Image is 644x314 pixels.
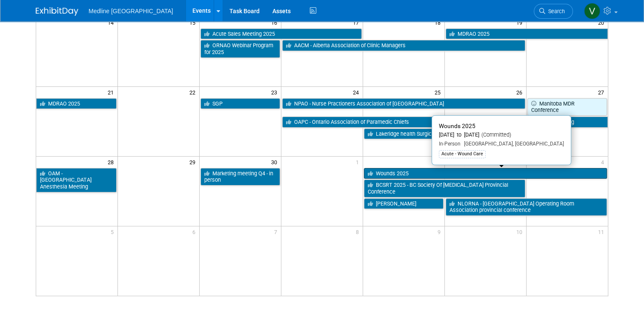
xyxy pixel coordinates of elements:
span: 27 [597,87,608,97]
span: 18 [434,17,444,28]
a: NLORNA - [GEOGRAPHIC_DATA] Operating Room Association provincial conference [446,198,607,216]
span: 23 [270,87,281,97]
span: 11 [597,226,608,237]
span: 25 [434,87,444,97]
a: Manitoba MDR Conference [527,98,607,116]
a: OAPC - Ontario Association of Paramedic Chiefs [282,117,444,128]
span: 22 [189,87,199,97]
div: [DATE] to [DATE] [439,131,564,139]
a: MDRAO 2025 [446,29,608,40]
span: 10 [515,226,526,237]
a: ORNAO Webinar Program for 2025 [200,40,280,57]
span: Medline [GEOGRAPHIC_DATA] [89,8,173,14]
span: [GEOGRAPHIC_DATA], [GEOGRAPHIC_DATA] [461,141,564,147]
span: 28 [107,157,117,167]
span: 4 [600,157,608,167]
span: 24 [352,87,363,97]
span: 29 [189,157,199,167]
span: 14 [107,17,117,28]
a: Lakeridge health Surgical Nursing Symposium 2025 [364,128,525,140]
span: 19 [515,17,526,28]
a: Wounds 2025 [364,168,607,179]
span: Search [545,8,565,14]
span: 1 [355,157,363,167]
span: 26 [515,87,526,97]
span: In-Person [439,141,461,147]
a: [PERSON_NAME] [364,198,444,209]
a: NPAO - Nurse Practioners Association of [GEOGRAPHIC_DATA] [282,98,525,109]
span: 5 [110,226,117,237]
span: 20 [597,17,608,28]
a: Search [534,4,573,19]
a: MDRAO 2025 [36,98,117,109]
span: (Committed) [479,131,511,138]
img: ExhibitDay [36,7,78,16]
div: Acute - Wound Care [439,150,486,158]
a: Acute Sales Meeting 2025 [200,29,362,40]
span: 17 [352,17,363,28]
span: 21 [107,87,117,97]
span: 16 [270,17,281,28]
span: 7 [273,226,281,237]
a: OAM - [GEOGRAPHIC_DATA] Anesthesia Meeting [36,168,117,192]
span: 8 [355,226,363,237]
span: 9 [437,226,444,237]
span: 15 [189,17,199,28]
span: 30 [270,157,281,167]
span: Wounds 2025 [439,123,475,129]
a: SGP [200,98,280,109]
a: AACM - Alberta Association of Clinic Managers [282,40,525,51]
a: BCSRT 2025 - BC Society Of [MEDICAL_DATA] Provincial Conference [364,180,525,197]
img: Vahid Mohammadi [584,3,600,19]
span: 6 [192,226,199,237]
a: Marketing meeting Q4 - in person [200,168,280,186]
